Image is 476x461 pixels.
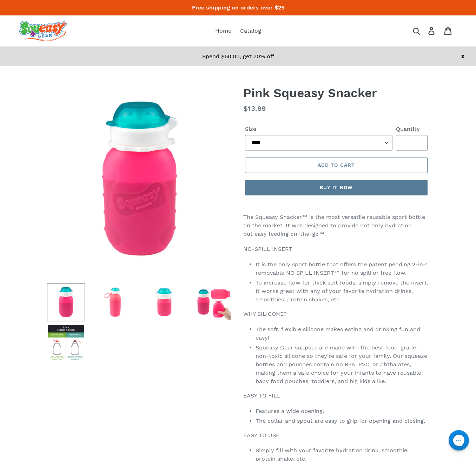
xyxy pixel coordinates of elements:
p: WHY SILICONE? [243,310,429,318]
a: X [461,53,465,60]
span: Home [215,27,231,34]
img: Load image into Gallery viewer, Pink Squeasy Snacker [47,323,85,362]
a: Catalog [237,26,265,36]
button: Add to cart [245,158,428,173]
p: The Squeasy Snacker™ is the most versatile reusable sport bottle on the market. It was designed t... [243,213,429,238]
span: Add to cart [318,162,355,168]
span: Catalog [240,27,261,34]
button: Buy it now [245,180,428,195]
h1: Pink Squeasy Snacker [243,86,429,100]
li: Squeasy Gear supplies are made with the best food-grade, non-toxic silicone so they’re safe for y... [256,343,429,386]
label: Quantity [396,125,428,133]
span: $13.99 [243,104,266,113]
img: Load image into Gallery viewer, Pink Squeasy Snacker [47,283,85,321]
li: To increase flow for thick soft foods, simply remove the insert. It works great with any of your ... [256,279,429,304]
p: NO-SPILL INSERT [243,245,429,253]
img: Load image into Gallery viewer, Pink Squeasy Snacker [96,283,134,321]
img: Load image into Gallery viewer, Pink Squeasy Snacker [194,283,233,321]
img: Load image into Gallery viewer, Pink Squeasy Snacker [145,283,184,321]
img: squeasy gear snacker portable food pouch [19,21,67,41]
li: The soft, flexible silicone makes eating and drinking fun and easy! [256,325,429,342]
p: EASY TO FILL [243,392,429,400]
p: EASY TO USE [243,431,429,440]
a: Home [212,26,235,36]
li: Features a wide opening. [256,407,429,415]
li: It is the only sport bottle that offers the patent pending 2-in-1 removable NO SPILL INSERT™ for ... [256,260,429,277]
label: Size [245,125,392,133]
li: The collar and spout are easy to grip for opening and closing. [256,417,429,425]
